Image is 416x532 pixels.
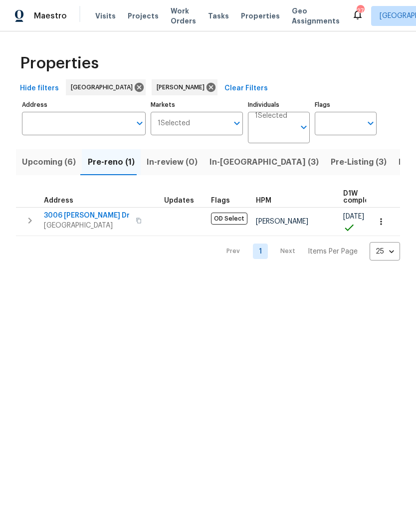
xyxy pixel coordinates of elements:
span: D1W complete [343,190,377,204]
span: 1 Selected [255,112,287,120]
span: Properties [241,11,280,21]
label: Flags [315,102,377,108]
span: [GEOGRAPHIC_DATA] [71,82,137,92]
span: [PERSON_NAME] [256,218,308,225]
span: Projects [128,11,159,21]
button: Open [297,120,311,134]
span: [DATE] [343,213,364,220]
span: Clear Filters [224,82,268,95]
span: 1 Selected [158,119,190,128]
span: [GEOGRAPHIC_DATA] [44,221,130,231]
span: Tasks [208,12,229,19]
span: Updates [164,197,194,204]
button: Hide filters [16,79,63,98]
label: Address [22,102,146,108]
nav: Pagination Navigation [217,242,400,261]
button: Clear Filters [220,79,272,98]
a: Goto page 1 [253,244,268,259]
span: Upcoming (6) [22,155,76,169]
span: Flags [211,197,230,204]
span: Pre-reno (1) [88,155,135,169]
button: Open [364,116,378,130]
div: [GEOGRAPHIC_DATA] [66,79,146,95]
span: 3006 [PERSON_NAME] Dr [44,211,130,221]
span: [PERSON_NAME] [157,82,208,92]
div: 27 [357,6,364,16]
button: Open [230,116,244,130]
span: OD Select [211,213,247,225]
span: Geo Assignments [292,6,340,26]
p: Items Per Page [308,247,358,257]
span: Hide filters [20,82,59,95]
span: In-[GEOGRAPHIC_DATA] (3) [209,155,319,169]
label: Individuals [248,102,310,108]
div: 25 [370,239,400,265]
label: Markets [151,102,243,108]
div: [PERSON_NAME] [152,79,217,95]
span: Properties [20,58,99,68]
span: Address [44,197,73,204]
span: Pre-Listing (3) [331,155,387,169]
span: In-review (0) [147,155,198,169]
button: Open [133,116,147,130]
span: HPM [256,197,271,204]
span: Maestro [34,11,67,21]
span: Work Orders [171,6,196,26]
span: Visits [95,11,116,21]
